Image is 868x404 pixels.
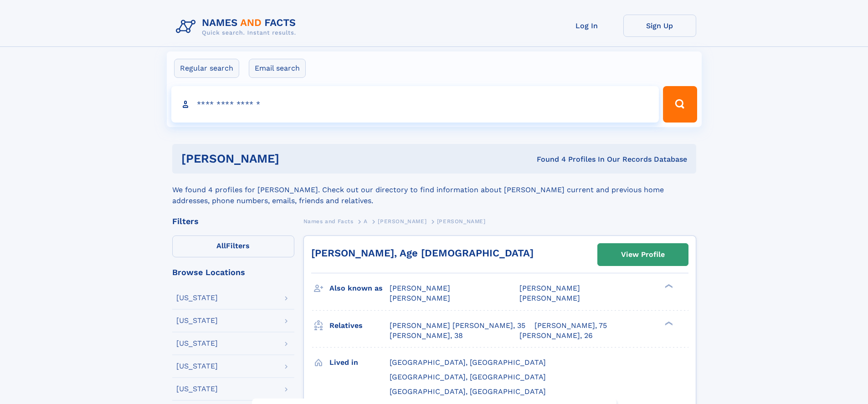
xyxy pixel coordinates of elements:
[174,59,239,78] label: Regular search
[176,340,218,347] div: [US_STATE]
[390,387,546,396] span: [GEOGRAPHIC_DATA], [GEOGRAPHIC_DATA]
[216,241,226,250] span: All
[172,235,294,257] label: Filters
[390,331,463,341] a: [PERSON_NAME], 38
[176,363,218,370] div: [US_STATE]
[378,218,426,225] span: [PERSON_NAME]
[663,320,673,326] div: ❯
[329,318,390,333] h3: Relatives
[329,281,390,296] h3: Also known as
[176,294,218,302] div: [US_STATE]
[390,294,450,302] span: [PERSON_NAME]
[172,268,294,276] div: Browse Locations
[172,217,294,225] div: Filters
[534,321,607,331] a: [PERSON_NAME], 75
[171,86,659,123] input: search input
[378,215,426,227] a: [PERSON_NAME]
[519,284,580,292] span: [PERSON_NAME]
[623,15,696,37] a: Sign Up
[598,244,688,266] a: View Profile
[519,294,580,302] span: [PERSON_NAME]
[550,15,623,37] a: Log In
[176,385,218,393] div: [US_STATE]
[519,331,593,341] a: [PERSON_NAME], 26
[364,215,368,227] a: A
[303,215,354,227] a: Names and Facts
[390,321,525,331] a: [PERSON_NAME] [PERSON_NAME], 35
[437,218,486,225] span: [PERSON_NAME]
[181,153,408,164] h1: [PERSON_NAME]
[390,284,450,292] span: [PERSON_NAME]
[390,373,546,381] span: [GEOGRAPHIC_DATA], [GEOGRAPHIC_DATA]
[621,244,665,265] div: View Profile
[172,174,696,206] div: We found 4 profiles for [PERSON_NAME]. Check out our directory to find information about [PERSON_...
[364,218,368,225] span: A
[663,283,673,289] div: ❯
[390,358,546,367] span: [GEOGRAPHIC_DATA], [GEOGRAPHIC_DATA]
[408,154,687,164] div: Found 4 Profiles In Our Records Database
[311,247,534,259] a: [PERSON_NAME], Age [DEMOGRAPHIC_DATA]
[176,317,218,324] div: [US_STATE]
[329,355,390,370] h3: Lived in
[172,15,303,39] img: Logo Names and Facts
[249,59,306,78] label: Email search
[663,86,697,123] button: Search Button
